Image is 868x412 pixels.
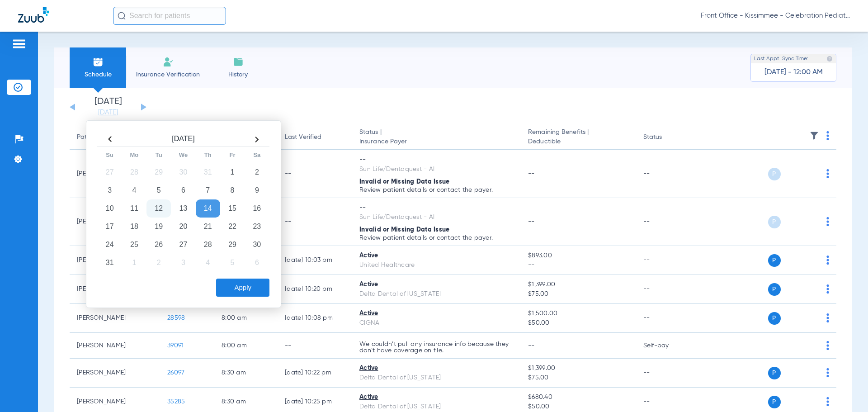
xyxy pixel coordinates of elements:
span: $1,399.00 [528,280,628,289]
span: $680.40 [528,393,628,402]
li: [DATE] [81,97,135,117]
img: group-dot-blue.svg [826,341,829,350]
span: Insurance Verification [133,70,203,79]
div: Sun Life/Dentaquest - AI [359,165,514,174]
span: -- [528,260,628,270]
th: Remaining Benefits | [521,125,636,150]
p: We couldn’t pull any insurance info because they don’t have coverage on file. [359,341,514,354]
div: Delta Dental of [US_STATE] [359,289,514,299]
span: 39091 [167,342,184,349]
img: History [233,57,244,67]
span: P [768,312,781,325]
img: filter.svg [810,131,819,140]
img: group-dot-blue.svg [826,313,829,322]
div: Delta Dental of [US_STATE] [359,373,514,383]
span: 28598 [167,315,185,321]
td: -- [278,333,352,359]
img: last sync help info [826,56,833,62]
td: [DATE] 10:08 PM [278,304,352,333]
span: Deductible [528,137,628,147]
span: $893.00 [528,251,628,260]
td: 8:00 AM [214,304,278,333]
span: P [768,367,781,379]
td: 8:30 AM [214,359,278,388]
td: -- [278,150,352,198]
span: Insurance Payer [359,137,514,147]
td: -- [636,150,697,198]
th: [DATE] [122,132,245,147]
div: Last Verified [285,133,345,142]
span: 35285 [167,398,185,405]
span: -- [528,342,535,349]
td: -- [636,359,697,388]
div: Active [359,393,514,402]
div: Patient Name [77,133,117,142]
iframe: Chat Widget [823,369,868,412]
td: -- [636,198,697,246]
span: $50.00 [528,318,628,328]
td: -- [636,304,697,333]
td: -- [278,198,352,246]
span: P [768,396,781,408]
span: P [768,254,781,267]
span: Front Office - Kissimmee - Celebration Pediatric Dentistry [701,11,850,20]
div: -- [359,203,514,213]
div: Patient Name [77,133,153,142]
span: History [217,70,259,79]
img: group-dot-blue.svg [826,131,829,140]
td: [PERSON_NAME] [70,333,160,359]
td: Self-pay [636,333,697,359]
td: 8:00 AM [214,333,278,359]
img: Zuub Logo [18,7,49,23]
span: P [768,283,781,296]
img: Manual Insurance Verification [163,57,174,67]
img: group-dot-blue.svg [826,169,829,178]
span: Schedule [76,70,119,79]
td: -- [636,275,697,304]
th: Status | [352,125,521,150]
td: [DATE] 10:03 PM [278,246,352,275]
p: Review patient details or contact the payer. [359,235,514,241]
p: Review patient details or contact the payer. [359,187,514,193]
span: $50.00 [528,402,628,412]
span: [DATE] - 12:00 AM [764,68,823,77]
a: [DATE] [81,108,135,117]
span: $75.00 [528,289,628,299]
span: -- [528,218,535,225]
span: P [768,168,781,180]
span: P [768,216,781,228]
span: Invalid or Missing Data Issue [359,227,449,233]
div: Last Verified [285,133,321,142]
input: Search for patients [113,7,226,25]
span: $1,399.00 [528,364,628,373]
img: Search Icon [118,12,126,20]
img: group-dot-blue.svg [826,256,829,265]
td: [PERSON_NAME] [70,304,160,333]
img: group-dot-blue.svg [826,284,829,294]
img: group-dot-blue.svg [826,217,829,226]
img: group-dot-blue.svg [826,368,829,377]
span: $75.00 [528,373,628,383]
div: CIGNA [359,318,514,328]
img: hamburger-icon [12,38,26,49]
div: Active [359,251,514,260]
div: Active [359,280,514,289]
td: [DATE] 10:22 PM [278,359,352,388]
div: Delta Dental of [US_STATE] [359,402,514,412]
div: -- [359,155,514,165]
div: Active [359,364,514,373]
div: United Healthcare [359,260,514,270]
td: [DATE] 10:20 PM [278,275,352,304]
div: Sun Life/Dentaquest - AI [359,213,514,222]
span: -- [528,170,535,177]
button: Apply [216,279,269,297]
td: -- [636,246,697,275]
span: Last Appt. Sync Time: [754,54,808,63]
span: $1,500.00 [528,309,628,318]
span: 26097 [167,369,184,376]
img: Schedule [93,57,104,67]
th: Status [636,125,697,150]
span: Invalid or Missing Data Issue [359,179,449,185]
div: Active [359,309,514,318]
